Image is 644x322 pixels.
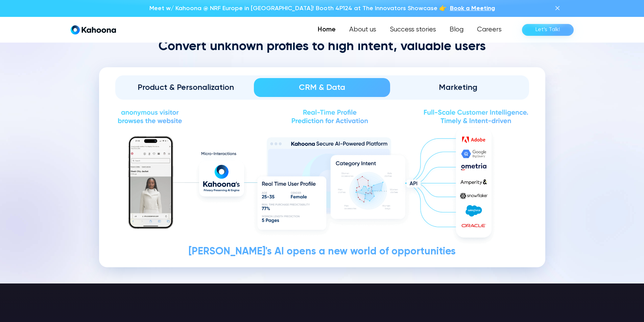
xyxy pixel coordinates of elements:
div: Marketing [400,82,517,93]
a: Blog [443,23,470,36]
a: Book a Meeting [450,4,495,13]
div: Let’s Talk! [535,24,560,35]
span: Book a Meeting [450,5,495,11]
div: Product & Personalization [127,82,245,93]
a: Let’s Talk! [522,24,574,36]
a: Careers [470,23,508,36]
a: About us [342,23,383,36]
a: Home [311,23,342,36]
a: home [71,25,116,35]
div: CRM & Data [263,82,381,93]
h2: Convert unknown profiles to high intent, valuable users [99,39,545,55]
p: Meet w/ Kahoona @ NRF Europe in [GEOGRAPHIC_DATA]! Booth 4P124 at The Innovators Showcase 👉 [149,4,447,13]
div: [PERSON_NAME]'s AI opens a new world of opportunities [115,247,529,257]
a: Success stories [383,23,443,36]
